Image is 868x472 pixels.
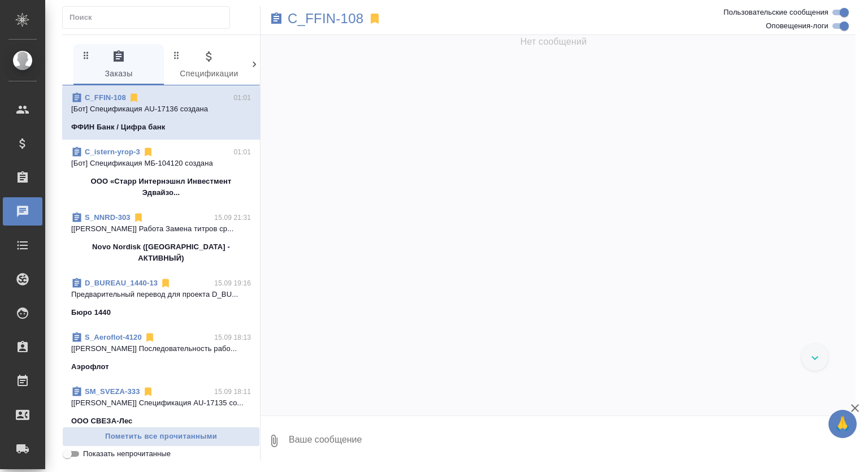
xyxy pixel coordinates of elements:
[233,146,251,158] p: 01:01
[71,343,251,354] p: [[PERSON_NAME]] Последовательность рабо...
[62,379,260,434] div: SM_SVEZA-33315.09 18:11[[PERSON_NAME]] Спецификация AU-17135 со...ООО СВЕЗА-Лес
[62,271,260,325] div: D_BUREAU_1440-1315.09 19:16Предварительный перевод для проекта D_BU...Бюро 1440
[71,307,111,318] p: Бюро 1440
[62,140,260,205] div: C_istern-yrop-301:01[Бот] Спецификация МБ-104120 созданаООО «Старр Интернэшнл Инвестмент Эдвайзо...
[171,50,182,60] svg: Зажми и перетащи, чтобы поменять порядок вкладок
[71,361,109,373] p: Аэрофлот
[85,93,126,102] a: C_FFIN-108
[214,278,251,289] p: 15.09 19:16
[144,332,155,343] svg: Отписаться
[62,427,260,447] button: Пометить все прочитанными
[85,387,140,396] a: SM_SVEZA-333
[160,278,171,289] svg: Отписаться
[71,415,132,427] p: ООО СВЕЗА-Лес
[71,158,251,169] p: [Бот] Спецификация МБ-104120 создана
[68,430,254,443] span: Пометить все прочитанными
[833,412,852,436] span: 🙏
[766,20,828,32] span: Оповещения-логи
[71,176,251,198] p: ООО «Старр Интернэшнл Инвестмент Эдвайзо...
[520,35,587,49] span: Нет сообщений
[233,92,251,103] p: 01:01
[71,103,251,115] p: [Бот] Спецификация AU-17136 создана
[828,410,857,438] button: 🙏
[85,333,142,341] a: S_Aeroflot-4120
[133,212,144,223] svg: Отписаться
[723,7,828,18] span: Пользовательские сообщения
[128,92,140,103] svg: Отписаться
[142,146,154,158] svg: Отписаться
[62,325,260,379] div: S_Aeroflot-412015.09 18:13[[PERSON_NAME]] Последовательность рабо...Аэрофлот
[62,205,260,271] div: S_NNRD-30315.09 21:31[[PERSON_NAME]] Работа Замена титров ср...Novo Nordisk ([GEOGRAPHIC_DATA] - ...
[71,289,251,300] p: Предварительный перевод для проекта D_BU...
[71,223,251,235] p: [[PERSON_NAME]] Работа Замена титров ср...
[71,122,165,133] p: ФФИН Банк / Цифра банк
[80,50,157,81] span: Заказы
[142,386,154,397] svg: Отписаться
[71,241,251,264] p: Novo Nordisk ([GEOGRAPHIC_DATA] - АКТИВНЫЙ)
[85,148,140,156] a: C_istern-yrop-3
[85,279,158,287] a: D_BUREAU_1440-13
[214,212,251,223] p: 15.09 21:31
[288,13,363,24] a: C_FFIN-108
[85,213,131,222] a: S_NNRD-303
[62,85,260,140] div: C_FFIN-10801:01[Бот] Спецификация AU-17136 созданаФФИН Банк / Цифра банк
[214,386,251,397] p: 15.09 18:11
[83,448,171,460] span: Показать непрочитанные
[214,332,251,343] p: 15.09 18:13
[70,10,229,25] input: Поиск
[171,50,248,81] span: Спецификации
[81,50,92,60] svg: Зажми и перетащи, чтобы поменять порядок вкладок
[71,397,251,409] p: [[PERSON_NAME]] Спецификация AU-17135 со...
